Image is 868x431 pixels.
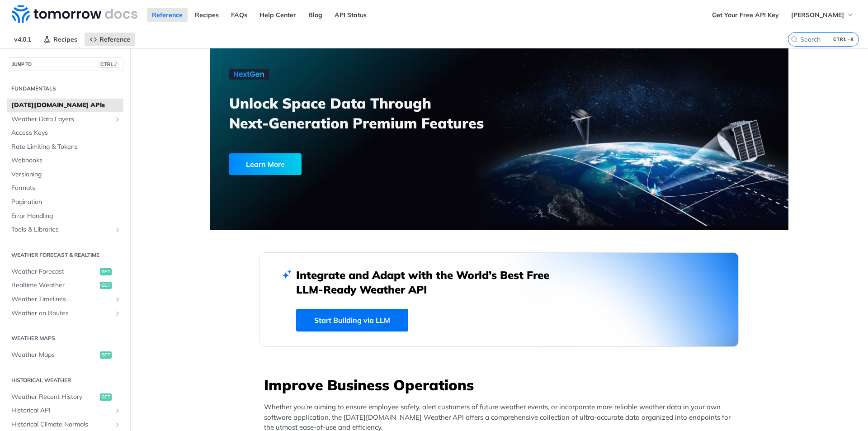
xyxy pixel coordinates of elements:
a: Weather Forecastget [7,265,123,279]
a: Formats [7,181,123,195]
span: v4.0.1 [9,33,36,46]
div: Learn More [229,153,302,175]
a: Get Your Free API Key [707,8,784,22]
span: [DATE][DOMAIN_NAME] APIs [11,101,121,110]
span: Pagination [11,198,121,207]
a: Learn More [229,153,453,175]
span: Webhooks [11,156,121,165]
span: Rate Limiting & Tokens [11,142,121,152]
a: API Status [330,8,372,22]
a: Historical APIShow subpages for Historical API [7,404,123,417]
h2: Integrate and Adapt with the World’s Best Free LLM-Ready Weather API [296,268,563,297]
button: [PERSON_NAME] [786,8,859,22]
span: [PERSON_NAME] [791,11,844,19]
span: Recipes [53,35,77,43]
h2: Historical Weather [7,376,123,384]
a: Recipes [38,33,82,46]
button: Show subpages for Tools & Libraries [114,226,121,233]
h2: Fundamentals [7,85,123,93]
span: Error Handling [11,212,121,221]
span: get [100,351,112,359]
span: get [100,282,112,289]
span: get [100,268,112,275]
a: FAQs [226,8,252,22]
button: JUMP TOCTRL-/ [7,57,123,71]
a: Weather on RoutesShow subpages for Weather on Routes [7,307,123,320]
span: Weather Forecast [11,267,98,276]
button: Show subpages for Historical Climate Normals [114,421,121,428]
button: Show subpages for Weather on Routes [114,310,121,317]
a: Reference [85,33,135,46]
a: Help Center [255,8,301,22]
a: Pagination [7,195,123,209]
a: Error Handling [7,209,123,223]
a: Weather Mapsget [7,348,123,362]
span: get [100,393,112,401]
a: Recipes [190,8,224,22]
span: Weather Maps [11,350,98,360]
a: Blog [303,8,327,22]
a: Weather Data LayersShow subpages for Weather Data Layers [7,113,123,126]
svg: Search [791,36,798,43]
span: Formats [11,184,121,193]
span: Weather Data Layers [11,115,112,124]
a: Start Building via LLM [296,309,408,332]
img: NextGen [229,69,269,80]
a: [DATE][DOMAIN_NAME] APIs [7,99,123,112]
span: CTRL-/ [99,61,118,68]
a: Versioning [7,168,123,181]
h2: Weather Maps [7,334,123,342]
span: Tools & Libraries [11,225,112,234]
span: Historical API [11,406,112,415]
button: Show subpages for Historical API [114,407,121,414]
h2: Weather Forecast & realtime [7,251,123,259]
span: Historical Climate Normals [11,420,112,429]
a: Webhooks [7,154,123,167]
h3: Unlock Space Data Through Next-Generation Premium Features [229,93,509,133]
a: Weather Recent Historyget [7,390,123,404]
a: Realtime Weatherget [7,279,123,292]
button: Show subpages for Weather Data Layers [114,116,121,123]
span: Weather Recent History [11,393,98,402]
a: Access Keys [7,126,123,140]
h3: Improve Business Operations [264,375,739,395]
button: Show subpages for Weather Timelines [114,296,121,303]
span: Reference [99,35,130,43]
span: Versioning [11,170,121,179]
a: Reference [147,8,188,22]
span: Access Keys [11,128,121,137]
a: Weather TimelinesShow subpages for Weather Timelines [7,293,123,306]
span: Weather on Routes [11,309,112,318]
span: Realtime Weather [11,281,98,290]
a: Rate Limiting & Tokens [7,140,123,154]
img: Tomorrow.io Weather API Docs [12,5,137,23]
span: Weather Timelines [11,295,112,304]
kbd: CTRL-K [831,35,856,44]
a: Tools & LibrariesShow subpages for Tools & Libraries [7,223,123,237]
